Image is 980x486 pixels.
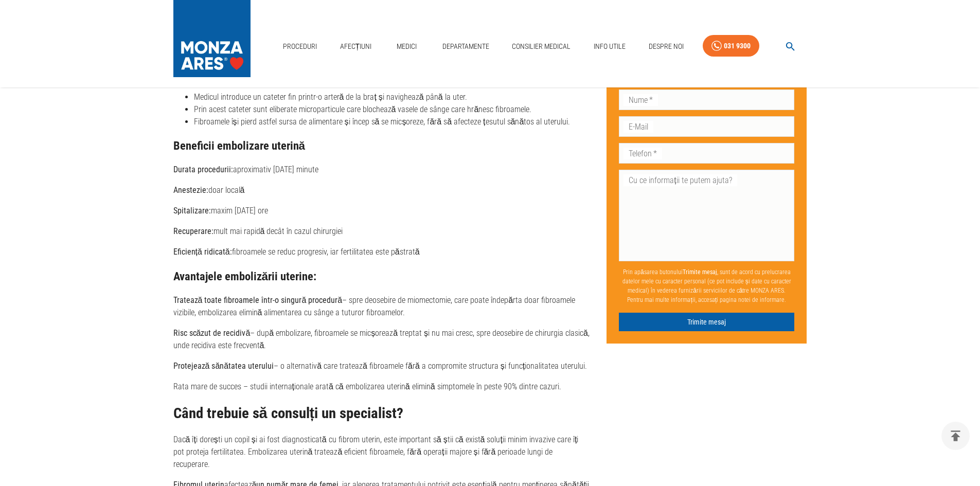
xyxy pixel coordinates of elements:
[173,185,208,195] strong: Anestezie:
[173,139,591,152] h3: Beneficii embolizare uterină
[173,434,591,471] p: Dacă îți dorești un copil și ai fost diagnosticată cu fibrom uterin, este important să știi că ex...
[173,184,591,196] p: doar locală
[645,36,688,57] a: Despre Noi
[438,36,493,57] a: Departamente
[683,268,717,276] b: Trimite mesaj
[173,270,591,283] h3: Avantajele embolizării uterine:
[941,422,970,450] button: delete
[173,226,213,236] strong: Recuperare:
[336,36,376,57] a: Afecțiuni
[194,103,591,116] li: Prin acest cateter sunt eliberate microparticule care blochează vasele de sânge care hrănesc fibr...
[173,328,251,338] strong: Risc scăzut de recidivă
[173,295,343,305] strong: Tratează toate fibroamele într-o singură procedură
[724,40,751,52] div: 031 9300
[194,116,591,128] li: Fibroamele își pierd astfel sursa de alimentare și încep să se micșoreze, fără să afecteze țesutu...
[173,361,274,371] strong: Protejează sănătatea uterului
[173,360,591,372] p: – o alternativă care tratează fibroamele fără a compromite structura și funcționalitatea uterului.
[173,206,211,215] strong: Spitalizare:
[173,165,233,174] strong: Durata procedurii:
[173,246,591,258] p: fibroamele se reduc progresiv, iar fertilitatea este păstrată
[279,36,321,57] a: Proceduri
[173,225,591,238] p: mult mai rapidă decât în cazul chirurgiei
[194,91,591,103] li: Medicul introduce un cateter fin printr-o arteră de la braț și navighează până la uter.
[508,36,575,57] a: Consilier Medical
[173,405,591,422] h2: Când trebuie să consulți un specialist?
[590,36,630,57] a: Info Utile
[173,164,591,176] p: aproximativ [DATE] minute
[173,381,591,393] p: Rata mare de succes – studii internaționale arată că embolizarea uterină elimină simptomele în pe...
[173,294,591,319] p: – spre deosebire de miomectomie, care poate îndepărta doar fibroamele vizibile, embolizarea elimi...
[173,205,591,217] p: maxim [DATE] ore
[390,36,423,57] a: Medici
[173,327,591,352] p: – după embolizare, fibroamele se micșorează treptat și nu mai cresc, spre deosebire de chirurgia ...
[173,247,232,257] strong: Eficiență ridicată:
[619,313,794,332] button: Trimite mesaj
[703,35,759,57] a: 031 9300
[619,263,794,309] p: Prin apăsarea butonului , sunt de acord cu prelucrarea datelor mele cu caracter personal (ce pot ...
